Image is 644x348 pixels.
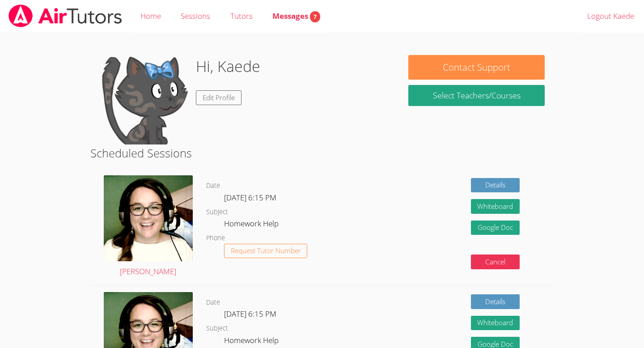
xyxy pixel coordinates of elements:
[224,244,308,259] button: Request Tutor Number
[231,247,301,254] span: Request Tutor Number
[471,221,520,235] a: Google Doc
[206,180,220,191] dt: Date
[104,175,193,278] a: [PERSON_NAME]
[104,175,193,261] img: avatar.png
[206,323,228,334] dt: Subject
[224,217,280,233] dd: Homework Help
[196,55,260,78] h1: Hi, Kaede
[471,199,520,214] button: Whiteboard
[310,11,320,22] span: 7
[224,192,276,203] span: [DATE] 6:15 PM
[272,11,320,21] span: Messages
[471,316,520,331] button: Whiteboard
[471,255,520,269] button: Cancel
[471,294,520,309] a: Details
[8,4,123,27] img: airtutors_banner-c4298cdbf04f3fff15de1276eac7730deb9818008684d7c2e4769d2f7ddbe033.png
[471,178,520,193] a: Details
[206,233,225,244] dt: Phone
[408,85,544,106] a: Select Teachers/Courses
[206,297,220,308] dt: Date
[90,144,554,161] h2: Scheduled Sessions
[99,55,189,144] img: default.png
[196,90,241,105] a: Edit Profile
[408,55,544,80] button: Contact Support
[224,309,276,319] span: [DATE] 6:15 PM
[206,207,228,218] dt: Subject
